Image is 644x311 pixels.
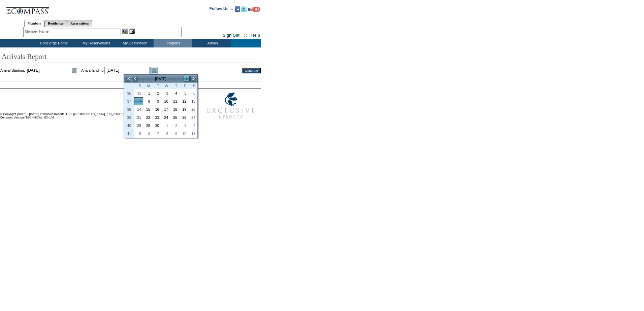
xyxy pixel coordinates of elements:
a: 30 [153,122,161,129]
a: 2 [170,122,179,129]
a: << [125,75,131,82]
a: Subscribe to our YouTube Channel [248,8,260,12]
th: 41 [124,130,134,138]
a: Help [251,33,260,38]
td: Monday, September 15, 2025 [143,105,152,113]
td: Wednesday, September 24, 2025 [161,113,170,122]
td: Wednesday, September 10, 2025 [161,97,170,105]
a: 29 [143,122,152,129]
th: Monday [143,83,152,89]
td: Sunday, September 07, 2025 [134,97,143,105]
th: 36 [124,89,134,97]
a: 22 [143,114,152,121]
th: Sunday [134,83,143,89]
a: 9 [153,98,161,105]
a: 31 [134,90,143,97]
td: Monday, September 08, 2025 [143,97,152,105]
td: Friday, October 03, 2025 [179,122,188,130]
th: 40 [124,122,134,130]
a: 12 [180,98,188,105]
td: My Reservations [76,39,115,47]
th: Saturday [188,83,197,89]
a: Open the calendar popup. [150,67,158,74]
td: Saturday, September 13, 2025 [188,97,197,105]
td: Tuesday, September 30, 2025 [152,122,161,130]
th: 37 [124,97,134,105]
td: Thursday, September 04, 2025 [170,89,179,97]
span: :: [244,33,247,38]
a: 5 [134,130,143,137]
td: Arrival Starting: Arrival Ending: [0,67,233,74]
td: Thursday, September 25, 2025 [170,113,179,122]
img: View [122,29,128,34]
a: 24 [162,114,170,121]
td: Monday, September 29, 2025 [143,122,152,130]
th: Tuesday [152,83,161,89]
a: 25 [170,114,179,121]
a: 10 [162,98,170,105]
img: Exclusive Resorts [201,89,261,123]
td: [DATE] [138,75,183,82]
td: Saturday, September 20, 2025 [188,105,197,113]
td: Monday, September 22, 2025 [143,113,152,122]
a: 1 [162,122,170,129]
td: Wednesday, September 03, 2025 [161,89,170,97]
td: Saturday, September 27, 2025 [188,113,197,122]
a: 28 [134,122,143,129]
th: 39 [124,113,134,122]
a: 6 [143,130,152,137]
td: Follow Us :: [210,6,233,14]
td: Thursday, October 02, 2025 [170,122,179,130]
td: Saturday, October 11, 2025 [188,130,197,138]
a: 23 [153,114,161,121]
img: Follow us on Twitter [241,6,247,12]
td: My Destination [115,39,154,47]
th: Friday [179,83,188,89]
a: < [131,75,138,82]
a: Sign Out [223,33,239,38]
a: 13 [189,98,197,105]
a: 1 [143,90,152,97]
a: 17 [162,106,170,113]
div: Member Name: [25,29,51,34]
a: 5 [180,90,188,97]
th: Wednesday [161,83,170,89]
a: 3 [162,90,170,97]
a: Residences [44,20,67,27]
td: Tuesday, September 23, 2025 [152,113,161,122]
a: Open the calendar popup. [71,67,78,74]
td: Wednesday, October 01, 2025 [161,122,170,130]
a: 6 [189,90,197,97]
td: Reports [154,39,192,47]
td: Tuesday, October 07, 2025 [152,130,161,138]
img: Compass Home [6,2,50,15]
a: 26 [180,114,188,121]
td: Monday, October 06, 2025 [143,130,152,138]
td: Friday, September 05, 2025 [179,89,188,97]
td: Sunday, September 14, 2025 [134,105,143,113]
img: Reservations [129,29,135,34]
td: Friday, September 19, 2025 [179,105,188,113]
td: Sunday, October 05, 2025 [134,130,143,138]
a: 9 [170,130,179,137]
a: 14 [134,106,143,113]
td: Admin [192,39,231,47]
a: 8 [162,130,170,137]
td: Concierge Home [30,39,76,47]
a: 4 [170,90,179,97]
a: 3 [180,122,188,129]
td: Thursday, September 18, 2025 [170,105,179,113]
td: Tuesday, September 02, 2025 [152,89,161,97]
a: 16 [153,106,161,113]
a: 7 [134,98,143,105]
td: Monday, September 01, 2025 [143,89,152,97]
a: 15 [143,106,152,113]
td: Tuesday, September 16, 2025 [152,105,161,113]
a: 20 [189,106,197,113]
a: 8 [143,98,152,105]
a: 10 [180,130,188,137]
a: Follow us on Twitter [241,8,247,12]
input: Generate [242,68,261,73]
img: Become our fan on Facebook [235,6,240,12]
td: Sunday, August 31, 2025 [134,89,143,97]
